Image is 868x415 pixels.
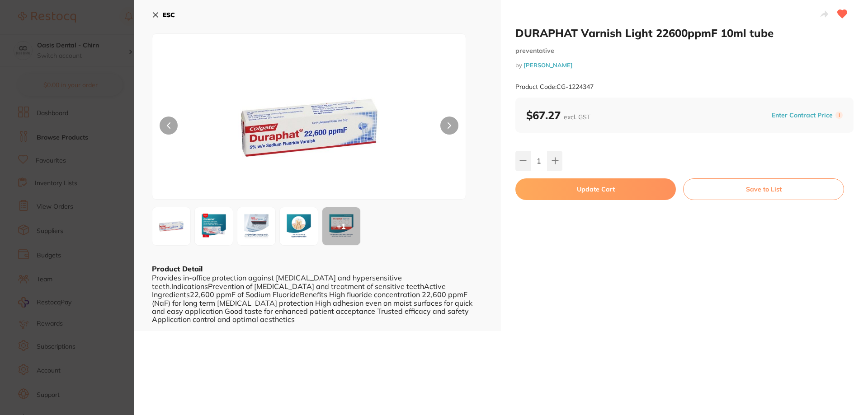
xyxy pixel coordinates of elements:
[198,210,230,242] img: MjQzNDdfMi5qcGc
[322,207,361,246] button: +1
[163,11,175,19] b: ESC
[152,264,203,273] b: Product Detail
[526,108,590,122] b: $67.27
[155,210,188,242] img: MjQzNDdfMS5qcGc
[515,26,854,40] h2: DURAPHAT Varnish Light 22600ppmF 10ml tube
[515,178,676,200] button: Update Cart
[683,178,844,200] button: Save to List
[835,112,843,119] label: i
[283,210,315,242] img: MjQzNDdfNC5qcGc
[769,111,835,120] button: Enter Contract Price
[215,56,403,199] img: MjQzNDdfMS5qcGc
[524,61,573,69] a: [PERSON_NAME]
[152,274,483,323] div: Provides in-office protection against [MEDICAL_DATA] and hypersensitive teeth.IndicationsPreventi...
[515,47,854,55] small: preventative
[322,207,360,245] div: + 1
[240,210,273,242] img: MjQzNDdfMy5qcGc
[515,62,854,69] small: by
[515,83,594,91] small: Product Code: CG-1224347
[564,113,590,121] span: excl. GST
[152,7,175,23] button: ESC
